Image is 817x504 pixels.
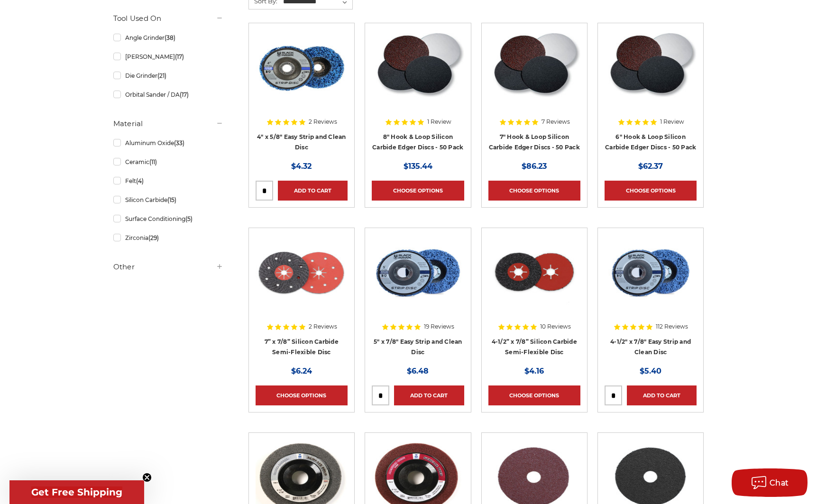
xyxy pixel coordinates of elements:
[113,211,223,227] a: Surface Conditioning
[142,473,152,482] button: Close teaser
[605,235,697,311] img: 4-1/2" x 7/8" Easy Strip and Clean Disc
[605,30,697,151] a: Silicon Carbide 6" Hook & Loop Edger Discs
[291,367,312,376] span: $6.24
[113,67,223,84] a: Die Grinder
[605,30,697,106] img: Silicon Carbide 6" Hook & Loop Edger Discs
[627,385,697,405] a: Add to Cart
[256,235,348,356] a: 7" x 7/8" Silicon Carbide Semi Flex Disc
[488,30,580,151] a: Silicon Carbide 7" Hook & Loop Edger Discs
[488,235,580,356] a: 4.5" x 7/8" Silicon Carbide Semi Flex Disc
[113,261,223,273] h5: Other
[770,478,789,487] span: Chat
[9,480,144,504] div: Get Free ShippingClose teaser
[167,196,176,203] span: (15)
[175,53,184,60] span: (17)
[113,229,223,246] a: Zirconia
[488,385,580,405] a: Choose Options
[394,385,464,405] a: Add to Cart
[488,181,580,201] a: Choose Options
[113,173,223,189] a: Felt
[149,158,157,165] span: (11)
[488,235,580,311] img: 4.5" x 7/8" Silicon Carbide Semi Flex Disc
[148,234,159,241] span: (29)
[488,30,580,106] img: Silicon Carbide 7" Hook & Loop Edger Discs
[256,235,348,311] img: 7" x 7/8" Silicon Carbide Semi Flex Disc
[524,367,544,376] span: $4.16
[404,162,432,171] span: $135.44
[31,486,122,498] span: Get Free Shipping
[256,30,348,106] img: 4" x 5/8" easy strip and clean discs
[113,29,223,46] a: Angle Grinder
[605,235,697,356] a: 4-1/2" x 7/8" Easy Strip and Clean Disc
[180,91,189,98] span: (17)
[113,48,223,65] a: [PERSON_NAME]
[174,139,184,147] span: (33)
[278,181,348,201] a: Add to Cart
[522,162,547,171] span: $86.23
[157,72,166,79] span: (21)
[372,181,464,201] a: Choose Options
[113,154,223,170] a: Ceramic
[732,468,808,497] button: Chat
[185,215,193,222] span: (5)
[256,30,348,151] a: 4" x 5/8" easy strip and clean discs
[113,118,223,129] h5: Material
[605,181,697,201] a: Choose Options
[291,162,312,171] span: $4.32
[113,135,223,151] a: Aluminum Oxide
[136,177,144,184] span: (4)
[640,367,661,376] span: $5.40
[638,162,663,171] span: $62.37
[372,30,464,106] img: Silicon Carbide 8" Hook & Loop Edger Discs
[113,192,223,208] a: Silicon Carbide
[372,235,464,311] img: blue clean and strip disc
[256,385,348,405] a: Choose Options
[113,13,223,24] h5: Tool Used On
[372,30,464,151] a: Silicon Carbide 8" Hook & Loop Edger Discs
[165,34,175,41] span: (38)
[113,86,223,103] a: Orbital Sander / DA
[372,235,464,356] a: blue clean and strip disc
[407,367,429,376] span: $6.48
